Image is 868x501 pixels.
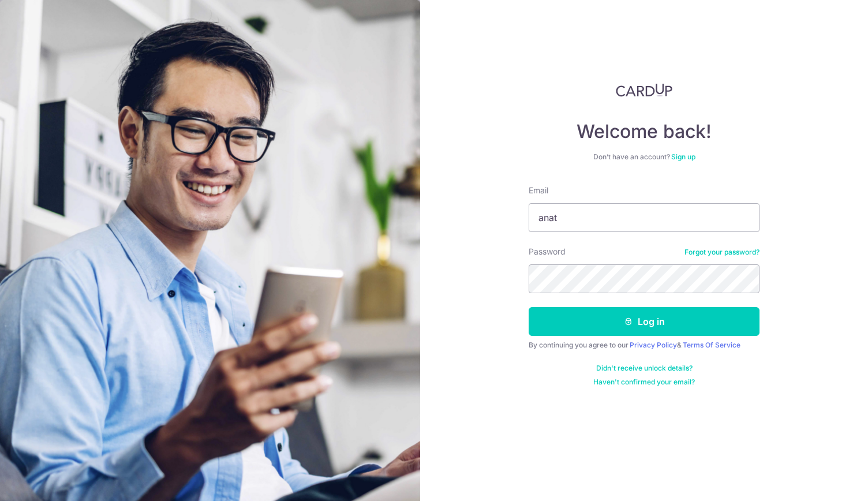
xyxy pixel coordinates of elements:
[671,152,695,161] a: Sign up
[593,377,695,387] a: Haven't confirmed your email?
[683,341,740,349] a: Terms Of Service
[529,185,548,196] label: Email
[529,246,566,257] label: Password
[529,120,759,143] h4: Welcome back!
[529,152,759,162] div: Don’t have an account?
[529,341,759,350] div: By continuing you agree to our &
[529,307,759,336] button: Log in
[596,364,693,373] a: Didn't receive unlock details?
[616,83,672,97] img: CardUp Logo
[630,341,677,349] a: Privacy Policy
[529,203,759,232] input: Enter your Email
[684,248,759,257] a: Forgot your password?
